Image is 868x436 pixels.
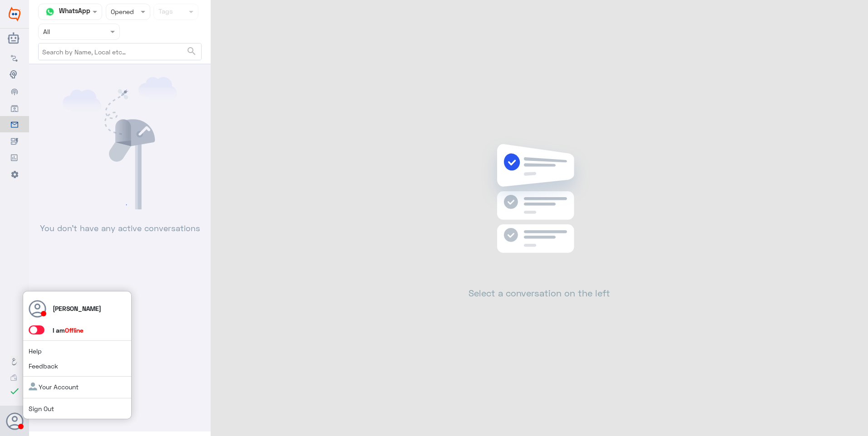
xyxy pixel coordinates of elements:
a: Sign Out [29,405,54,412]
img: Widebot Logo [9,7,20,21]
h2: Select a conversation on the left [469,287,610,298]
span: search [186,46,197,57]
p: [PERSON_NAME] [53,304,101,313]
img: whatsapp.png [43,5,57,19]
button: search [186,44,197,59]
a: Feedback [29,362,58,370]
input: Search by Name, Local etc… [39,44,201,60]
a: Your Account [29,383,79,391]
span: I am [53,326,84,334]
a: Help [29,347,42,355]
div: loading... [112,197,128,213]
span: Offline [65,326,84,334]
i: check [9,386,20,397]
button: Avatar [6,412,23,430]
